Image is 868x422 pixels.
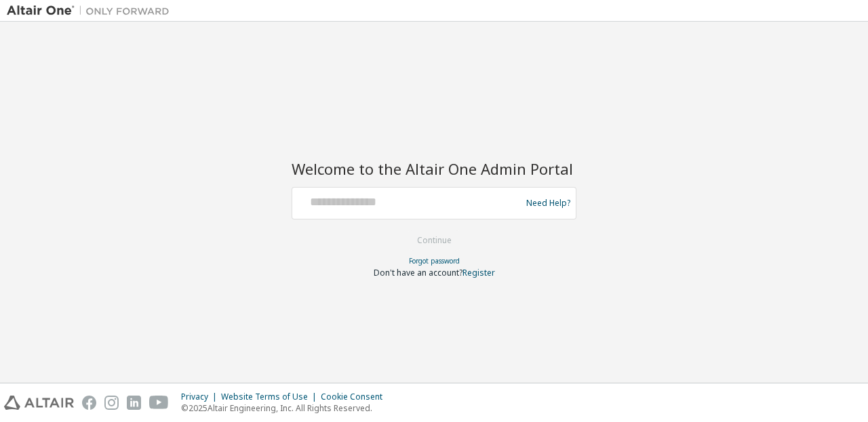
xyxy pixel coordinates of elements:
span: Don't have an account? [374,267,462,278]
img: altair_logo.svg [4,396,74,410]
img: facebook.svg [82,396,96,410]
img: instagram.svg [104,396,119,410]
a: Register [462,267,495,278]
a: Forgot password [409,256,460,266]
div: Privacy [181,392,221,402]
div: Cookie Consent [321,392,391,402]
img: linkedin.svg [127,396,141,410]
img: youtube.svg [149,396,169,410]
h2: Welcome to the Altair One Admin Portal [292,159,576,178]
div: Website Terms of Use [221,392,321,402]
p: © 2025 Altair Engineering, Inc. All Rights Reserved. [181,402,391,414]
img: Altair One [7,4,176,18]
